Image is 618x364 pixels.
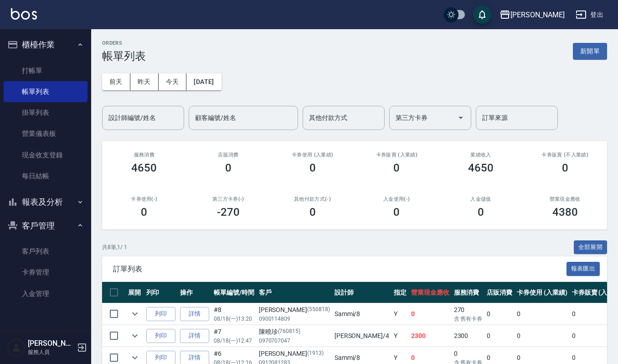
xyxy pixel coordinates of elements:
p: 服務人員 [28,348,74,356]
h2: 其他付款方式(-) [281,196,344,202]
h2: 卡券使用 (入業績) [281,152,344,158]
a: 新開單 [573,47,607,55]
td: 0 [409,303,452,325]
h2: 營業現金應收 [534,196,596,202]
td: 0 [484,325,515,347]
h3: 0 [393,206,400,218]
button: 列印 [146,307,175,321]
th: 店販消費 [484,282,515,303]
th: 卡券使用 (入業績) [515,282,570,303]
button: [PERSON_NAME] [496,5,568,24]
p: (1913) [307,349,324,359]
h5: [PERSON_NAME] [28,339,74,348]
p: 0900114809 [259,315,330,323]
td: 270 [452,303,485,325]
button: 新開單 [573,43,607,60]
h2: 卡券販賣 (入業績) [366,152,428,158]
th: 指定 [391,282,409,303]
a: 現金收支登錄 [4,145,88,166]
h2: 業績收入 [450,152,512,158]
h3: 4380 [552,206,578,218]
button: expand row [128,307,142,321]
h2: 卡券販賣 (不入業績) [534,152,596,158]
a: 打帳單 [4,60,88,81]
h3: 0 [309,161,316,174]
a: 掛單列表 [4,102,88,123]
div: 陳曉珍 [259,327,330,337]
p: 08/18 (一) 12:47 [214,337,254,345]
a: 每日結帳 [4,166,88,187]
td: 2300 [452,325,485,347]
p: (760815) [278,327,301,337]
div: [PERSON_NAME] [259,305,330,315]
th: 帳單編號/時間 [211,282,257,303]
a: 卡券管理 [4,262,88,283]
h3: 帳單列表 [102,50,146,62]
td: Y [391,303,409,325]
h2: 入金使用(-) [366,196,428,202]
button: 昨天 [130,73,159,90]
td: [PERSON_NAME] /4 [332,325,391,347]
a: 帳單列表 [4,81,88,102]
a: 詳情 [180,329,209,343]
p: (550818) [307,305,330,315]
span: 訂單列表 [113,265,566,274]
p: 共 8 筆, 1 / 1 [102,243,127,251]
h3: 4650 [468,161,494,174]
h2: 店販消費 [197,152,260,158]
td: Y [391,325,409,347]
h3: -270 [217,206,240,218]
button: 全部展開 [574,240,608,255]
h3: 0 [141,206,147,218]
button: 客戶管理 [4,214,88,238]
div: [PERSON_NAME] [510,9,565,21]
a: 入金管理 [4,283,88,304]
h3: 4650 [131,161,157,174]
h3: 0 [478,206,484,218]
div: [PERSON_NAME] [259,349,330,359]
th: 設計師 [332,282,391,303]
button: 櫃檯作業 [4,33,88,57]
td: Sammi /8 [332,303,391,325]
th: 列印 [144,282,178,303]
p: 08/18 (一) 13:20 [214,315,254,323]
th: 操作 [178,282,211,303]
td: #8 [211,303,257,325]
th: 客戶 [257,282,332,303]
td: 0 [515,325,570,347]
button: 今天 [159,73,187,90]
button: Open [453,110,468,125]
td: 0 [484,303,515,325]
h2: 第三方卡券(-) [197,196,260,202]
h3: 服務消費 [113,152,175,158]
p: 0970707047 [259,337,330,345]
h2: ORDERS [102,40,146,46]
h3: 0 [562,161,568,174]
th: 服務消費 [452,282,485,303]
button: save [473,5,491,24]
td: 0 [515,303,570,325]
h3: 0 [393,161,400,174]
td: 2300 [409,325,452,347]
p: 含 舊有卡券 [454,315,483,323]
h3: 0 [309,206,316,218]
a: 客戶列表 [4,241,88,262]
button: [DATE] [186,73,221,90]
button: 報表匯出 [566,262,600,276]
th: 展開 [126,282,144,303]
td: #7 [211,325,257,347]
button: 列印 [146,329,175,343]
img: Person [7,338,26,357]
a: 報表匯出 [566,264,600,273]
a: 營業儀表板 [4,123,88,144]
button: 報表及分析 [4,190,88,214]
button: expand row [128,329,142,343]
h2: 入金儲值 [450,196,512,202]
h3: 0 [225,161,232,174]
button: 登出 [572,6,607,23]
button: 前天 [102,73,130,90]
img: Logo [11,8,37,20]
h2: 卡券使用(-) [113,196,175,202]
a: 詳情 [180,307,209,321]
th: 營業現金應收 [409,282,452,303]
